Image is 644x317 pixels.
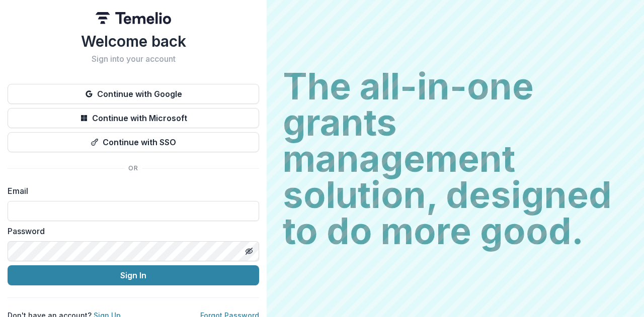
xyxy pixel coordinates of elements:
[241,243,257,259] button: Toggle password visibility
[8,265,259,285] button: Sign In
[8,108,259,128] button: Continue with Microsoft
[96,12,171,24] img: Temelio
[8,225,253,237] label: Password
[8,185,253,197] label: Email
[8,132,259,152] button: Continue with SSO
[8,32,259,50] h1: Welcome back
[8,54,259,64] h2: Sign into your account
[8,84,259,104] button: Continue with Google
